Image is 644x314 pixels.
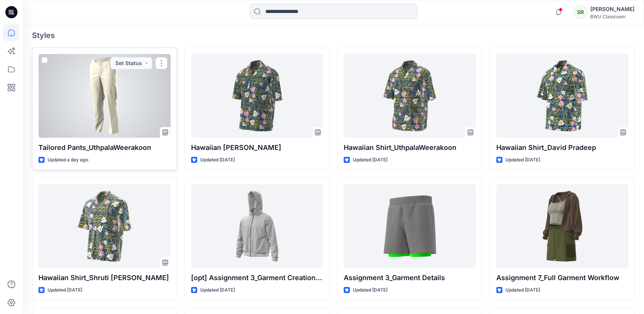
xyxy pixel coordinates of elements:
[574,5,587,19] div: SR
[200,286,235,294] p: Updated [DATE]
[496,273,628,283] p: Assignment 7_Full Garment Workflow
[38,184,171,268] a: Hawaiian Shirt_Shruti Rathor
[32,31,635,40] h4: Styles
[344,273,476,283] p: Assignment 3_Garment Details
[200,156,235,164] p: Updated [DATE]
[48,286,82,294] p: Updated [DATE]
[344,184,476,268] a: Assignment 3_Garment Details
[191,54,323,138] a: Hawaiian Shirt_Lisha Sanders
[38,54,171,138] a: Tailored Pants_UthpalaWeerakoon
[353,156,387,164] p: Updated [DATE]
[191,184,323,268] a: [opt] Assignment 3_Garment Creation Details
[344,142,476,153] p: Hawaiian Shirt_UthpalaWeerakoon
[353,286,387,294] p: Updated [DATE]
[48,156,88,164] p: Updated a day ago
[496,142,628,153] p: Hawaiian Shirt_David Pradeep
[191,142,323,153] p: Hawaiian [PERSON_NAME]
[496,54,628,138] a: Hawaiian Shirt_David Pradeep
[505,286,540,294] p: Updated [DATE]
[38,142,171,153] p: Tailored Pants_UthpalaWeerakoon
[505,156,540,164] p: Updated [DATE]
[496,184,628,268] a: Assignment 7_Full Garment Workflow
[344,54,476,138] a: Hawaiian Shirt_UthpalaWeerakoon
[590,5,634,14] div: [PERSON_NAME]
[590,14,634,19] div: BWU Classroom
[38,273,171,283] p: Hawaiian Shirt_Shruti [PERSON_NAME]
[191,273,323,283] p: [opt] Assignment 3_Garment Creation Details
